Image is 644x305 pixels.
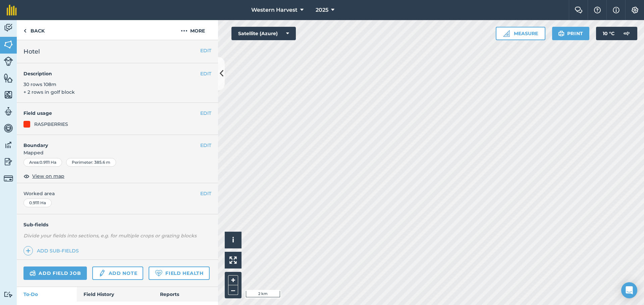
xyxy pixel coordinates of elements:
button: Satellite (Azure) [231,27,296,40]
button: + [228,275,238,285]
button: View on map [23,172,64,180]
h4: Description [23,70,211,77]
img: svg+xml;base64,PHN2ZyB4bWxucz0iaHR0cDovL3d3dy53My5vcmcvMjAwMC9zdmciIHdpZHRoPSIxOCIgaGVpZ2h0PSIyNC... [23,172,30,180]
a: Add note [92,266,143,280]
span: View on map [32,172,64,180]
img: svg+xml;base64,PHN2ZyB4bWxucz0iaHR0cDovL3d3dy53My5vcmcvMjAwMC9zdmciIHdpZHRoPSIyMCIgaGVpZ2h0PSIyNC... [181,27,187,35]
h4: Sub-fields [17,221,218,228]
button: Print [552,27,590,40]
img: A question mark icon [593,7,601,13]
img: svg+xml;base64,PHN2ZyB4bWxucz0iaHR0cDovL3d3dy53My5vcmcvMjAwMC9zdmciIHdpZHRoPSIxNCIgaGVpZ2h0PSIyNC... [26,247,31,255]
div: Open Intercom Messenger [621,282,637,298]
h4: Boundary [17,135,200,149]
img: svg+xml;base64,PD94bWwgdmVyc2lvbj0iMS4wIiBlbmNvZGluZz0idXRmLTgiPz4KPCEtLSBHZW5lcmF0b3I6IEFkb2JlIE... [4,57,13,66]
img: svg+xml;base64,PD94bWwgdmVyc2lvbj0iMS4wIiBlbmNvZGluZz0idXRmLTgiPz4KPCEtLSBHZW5lcmF0b3I6IEFkb2JlIE... [4,106,13,117]
img: svg+xml;base64,PD94bWwgdmVyc2lvbj0iMS4wIiBlbmNvZGluZz0idXRmLTgiPz4KPCEtLSBHZW5lcmF0b3I6IEFkb2JlIE... [4,157,13,167]
img: svg+xml;base64,PHN2ZyB4bWxucz0iaHR0cDovL3d3dy53My5vcmcvMjAwMC9zdmciIHdpZHRoPSI1NiIgaGVpZ2h0PSI2MC... [4,90,13,100]
button: Measure [496,27,545,40]
a: Back [17,20,51,40]
div: Perimeter : 385.6 m [66,158,116,167]
h4: Field usage [23,109,200,117]
img: svg+xml;base64,PHN2ZyB4bWxucz0iaHR0cDovL3d3dy53My5vcmcvMjAwMC9zdmciIHdpZHRoPSI1NiIgaGVpZ2h0PSI2MC... [4,40,13,50]
a: Field Health [149,266,209,280]
em: Divide your fields into sections, e.g. for multiple crops or grazing blocks [23,233,197,239]
span: Mapped [17,149,218,156]
button: – [228,285,238,295]
img: svg+xml;base64,PD94bWwgdmVyc2lvbj0iMS4wIiBlbmNvZGluZz0idXRmLTgiPz4KPCEtLSBHZW5lcmF0b3I6IEFkb2JlIE... [4,291,13,298]
button: EDIT [200,47,211,54]
img: svg+xml;base64,PD94bWwgdmVyc2lvbj0iMS4wIiBlbmNvZGluZz0idXRmLTgiPz4KPCEtLSBHZW5lcmF0b3I6IEFkb2JlIE... [620,27,633,40]
img: Four arrows, one pointing top left, one top right, one bottom right and the last bottom left [229,256,237,264]
span: 10 ° C [603,27,614,40]
a: Field History [77,287,153,302]
img: A cog icon [631,7,639,13]
img: svg+xml;base64,PD94bWwgdmVyc2lvbj0iMS4wIiBlbmNvZGluZz0idXRmLTgiPz4KPCEtLSBHZW5lcmF0b3I6IEFkb2JlIE... [4,140,13,150]
img: svg+xml;base64,PHN2ZyB4bWxucz0iaHR0cDovL3d3dy53My5vcmcvMjAwMC9zdmciIHdpZHRoPSI5IiBoZWlnaHQ9IjI0Ii... [23,27,26,35]
span: i [232,236,234,244]
div: Area : 0.9111 Ha [23,158,62,167]
a: Add sub-fields [23,246,82,255]
img: svg+xml;base64,PHN2ZyB4bWxucz0iaHR0cDovL3d3dy53My5vcmcvMjAwMC9zdmciIHdpZHRoPSI1NiIgaGVpZ2h0PSI2MC... [4,73,13,83]
button: EDIT [200,142,211,149]
img: svg+xml;base64,PD94bWwgdmVyc2lvbj0iMS4wIiBlbmNvZGluZz0idXRmLTgiPz4KPCEtLSBHZW5lcmF0b3I6IEFkb2JlIE... [98,269,106,277]
img: svg+xml;base64,PHN2ZyB4bWxucz0iaHR0cDovL3d3dy53My5vcmcvMjAwMC9zdmciIHdpZHRoPSIxNyIgaGVpZ2h0PSIxNy... [613,6,620,14]
span: 30 rows 108m + 2 rows in golf block [23,81,75,95]
div: RASPBERRIES [34,121,68,128]
img: fieldmargin Logo [7,5,17,15]
img: svg+xml;base64,PD94bWwgdmVyc2lvbj0iMS4wIiBlbmNvZGluZz0idXRmLTgiPz4KPCEtLSBHZW5lcmF0b3I6IEFkb2JlIE... [4,174,13,183]
img: svg+xml;base64,PHN2ZyB4bWxucz0iaHR0cDovL3d3dy53My5vcmcvMjAwMC9zdmciIHdpZHRoPSIxOSIgaGVpZ2h0PSIyNC... [558,29,565,37]
div: 0.9111 Ha [23,199,52,207]
button: 10 °C [596,27,637,40]
span: Worked area [23,190,211,197]
button: i [225,232,241,248]
button: EDIT [200,109,211,117]
img: Ruler icon [503,30,510,37]
button: More [168,20,218,40]
a: Reports [153,287,218,302]
button: EDIT [200,70,211,77]
img: svg+xml;base64,PD94bWwgdmVyc2lvbj0iMS4wIiBlbmNvZGluZz0idXRmLTgiPz4KPCEtLSBHZW5lcmF0b3I6IEFkb2JlIE... [4,23,13,33]
span: Hotel [23,47,40,56]
span: Western Harvest [251,6,298,14]
img: Two speech bubbles overlapping with the left bubble in the forefront [575,7,583,13]
img: svg+xml;base64,PD94bWwgdmVyc2lvbj0iMS4wIiBlbmNvZGluZz0idXRmLTgiPz4KPCEtLSBHZW5lcmF0b3I6IEFkb2JlIE... [4,123,13,133]
button: EDIT [200,190,211,197]
img: svg+xml;base64,PD94bWwgdmVyc2lvbj0iMS4wIiBlbmNvZGluZz0idXRmLTgiPz4KPCEtLSBHZW5lcmF0b3I6IEFkb2JlIE... [30,269,36,277]
a: Add field job [23,266,87,280]
span: 2025 [316,6,328,14]
a: To-Do [17,287,77,302]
